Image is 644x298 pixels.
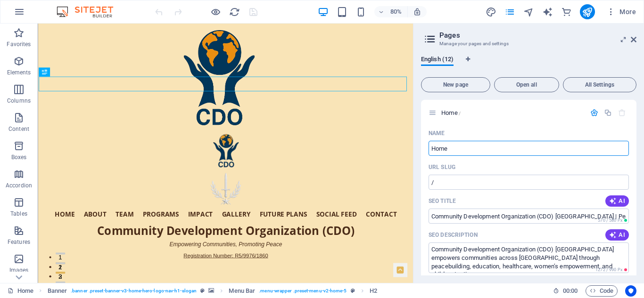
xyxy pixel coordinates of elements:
[429,197,456,205] p: SEO Title
[10,210,27,217] p: Tables
[413,8,421,16] i: On resize automatically adjust zoom level to fit chosen device.
[486,6,497,17] button: design
[580,4,595,19] button: publish
[439,31,636,40] h2: Pages
[8,285,33,297] a: Click to cancel selection. Double-click to open Pages
[567,82,632,88] span: All Settings
[9,266,29,274] p: Images
[596,217,629,224] span: Calculated pixel length in search results
[605,195,629,207] button: AI
[429,209,629,224] input: The page title in search results and browser tabs
[8,125,29,133] p: Content
[370,285,377,297] span: Click to select. Double-click to edit
[429,175,629,190] input: Last part of the URL for this page
[429,163,455,171] p: URL SLUG
[494,77,559,92] button: Open all
[48,285,67,297] span: Click to select. Double-click to edit
[7,97,31,105] p: Columns
[429,129,445,137] p: Name
[498,82,555,88] span: Open all
[229,7,240,17] i: Reload page
[229,285,255,297] span: Click to select. Double-click to edit
[421,56,636,73] div: Language Tabs
[429,231,478,239] label: The text in search results and social media
[8,238,30,246] p: Features
[259,285,347,297] span: . menu-wrapper .preset-menu-v2-home-5
[11,153,27,161] p: Boxes
[429,197,456,205] label: The page title in search results and browser tabs
[486,7,496,17] i: Design (Ctrl+Alt+Y)
[553,285,578,297] h6: Session time
[7,69,31,76] p: Elements
[586,285,618,297] button: Code
[374,6,408,17] button: 80%
[604,109,612,117] div: Duplicate
[563,285,578,297] span: 00 00
[439,40,618,48] h3: Manage your pages and settings
[210,6,221,17] button: Click here to leave preview mode and continue editing
[421,77,490,92] button: New page
[603,4,640,19] button: More
[561,6,572,17] button: commerce
[229,6,240,17] button: reload
[561,7,572,17] i: Commerce
[438,110,586,116] div: Home/
[542,7,553,17] i: AI Writer
[504,6,516,17] button: pages
[609,197,625,205] span: AI
[605,229,629,241] button: AI
[429,231,478,239] p: SEO Description
[606,7,636,16] span: More
[618,109,626,117] div: The startpage cannot be deleted
[22,286,33,289] button: 1
[590,285,613,297] span: Code
[54,6,125,17] img: Editor Logo
[421,54,454,67] span: English (12)
[48,285,377,297] nav: breadcrumb
[429,242,629,273] textarea: The text in search results and social media
[388,6,404,17] h6: 80%
[6,182,32,189] p: Accordion
[200,288,205,293] i: This element is a customizable preset
[459,111,461,116] span: /
[595,267,622,272] span: 1272 / 990 Px
[351,288,355,293] i: This element is a customizable preset
[523,6,535,17] button: navigator
[563,77,636,92] button: All Settings
[609,231,625,239] span: AI
[523,7,534,17] i: Navigator
[441,109,461,116] span: Click to open page
[425,82,486,88] span: New page
[429,163,455,171] label: Last part of the URL for this page
[7,40,31,48] p: Favorites
[71,285,197,297] span: . banner .preset-banner-v3-home-hero-logo-nav-h1-slogan
[504,7,515,17] i: Pages (Ctrl+Alt+S)
[594,266,629,273] span: Calculated pixel length in search results
[625,285,636,297] button: Usercentrics
[208,288,214,293] i: This element contains a background
[542,6,553,17] button: text_generator
[582,7,593,17] i: Publish
[590,109,598,117] div: Settings
[570,287,571,294] span: :
[598,218,622,223] span: 570 / 580 Px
